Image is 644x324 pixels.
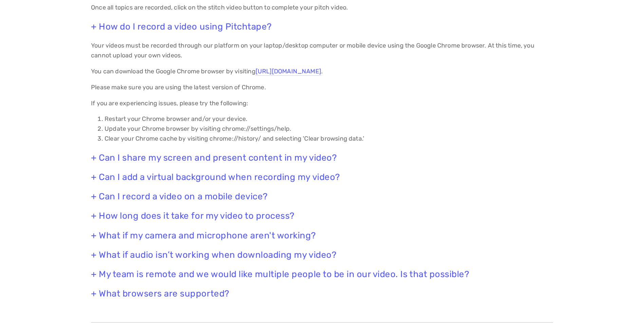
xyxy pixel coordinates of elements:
[105,124,553,134] li: Update your Chrome browser by visiting chrome://settings/help.
[91,41,553,60] p: Your videos must be recorded through our platform on your laptop/desktop computer or mobile devic...
[105,134,553,144] li: Clear your Chrome cache by visiting chrome://history/ and selecting 'Clear browsing data.'
[91,269,553,280] h3: + My team is remote and we would like multiple people to be in our video. Is that possible?
[105,114,553,124] li: Restart your Chrome browser and/or your device.
[91,211,553,221] h3: + How long does it take for my video to process?
[91,250,553,260] h3: + What if audio isn’t working when downloading my video?
[610,291,644,324] iframe: Chat Widget
[91,3,553,13] p: Once all topics are recorded, click on the stitch video button to complete your pitch video.
[91,98,553,108] p: If you are experiencing issues, please try the following:
[91,230,553,241] h3: + What if my camera and microphone aren't working?
[91,67,553,76] p: You can download the Google Chrome browser by visiting .
[256,68,321,76] a: [URL][DOMAIN_NAME]
[91,288,553,299] h3: + What browsers are supported?
[91,152,553,163] h3: + Can I share my screen and present content in my video?
[91,172,553,182] h3: + Can I add a virtual background when recording my video?
[91,191,553,202] h3: + Can I record a video on a mobile device?
[91,83,553,92] p: Please make sure you are using the latest version of Chrome.
[91,21,553,32] h3: + How do I record a video using Pitchtape?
